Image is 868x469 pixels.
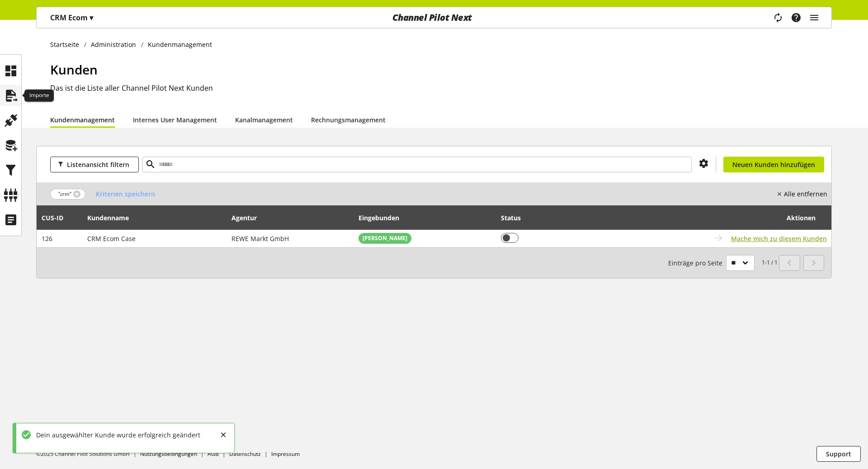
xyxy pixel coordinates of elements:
[231,234,289,243] span: REWE Markt GmbH
[208,450,219,458] a: AGB
[50,61,98,78] span: Kunden
[133,111,217,128] a: Internes User Management
[311,111,386,128] a: Rechnungsmanagement
[50,12,93,23] p: CRM Ecom
[50,111,115,128] a: Kundenmanagement
[359,213,408,223] div: Eingebunden
[90,13,93,23] span: ▾
[36,7,832,28] nav: main navigation
[87,234,136,243] span: CRM Ecom Case
[50,157,139,172] button: Listenansicht filtern
[229,450,261,458] a: Datenschutz
[231,213,266,223] div: Agentur
[732,160,815,169] span: Neuen Kunden hinzufügen
[723,157,824,172] a: Neuen Kunden hinzufügen
[96,189,155,199] span: Kriterien speichern
[86,40,141,49] a: Administration
[816,446,861,462] button: Support
[42,234,52,243] span: 126
[668,255,778,271] small: 1-1 / 1
[89,186,162,202] button: Kriterien speichern
[235,111,293,128] a: Kanalmanagement
[826,449,851,459] span: Support
[67,160,129,169] span: Listenansicht filtern
[36,450,140,458] li: ©2025 Channel Pilot Solutions GmbH
[668,258,726,268] span: Einträge pro Seite
[24,89,54,102] div: Importe
[271,450,300,458] a: Impressum
[87,213,138,223] div: Kundenname
[50,40,84,49] a: Startseite
[32,430,200,440] div: Dein ausgewählter Kunde wurde erfolgreich geändert
[140,450,197,458] a: Nutzungsbedingungen
[42,213,72,223] div: CUS-⁠ID
[58,190,71,198] span: "crm"
[604,209,815,227] div: Aktionen
[731,234,827,243] button: Mache mich zu diesem Kunden
[50,83,832,93] h2: Das ist die Liste aller Channel Pilot Next Kunden
[501,213,530,223] div: Status
[784,189,827,199] nobr: Alle entfernen
[363,234,407,242] span: [PERSON_NAME]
